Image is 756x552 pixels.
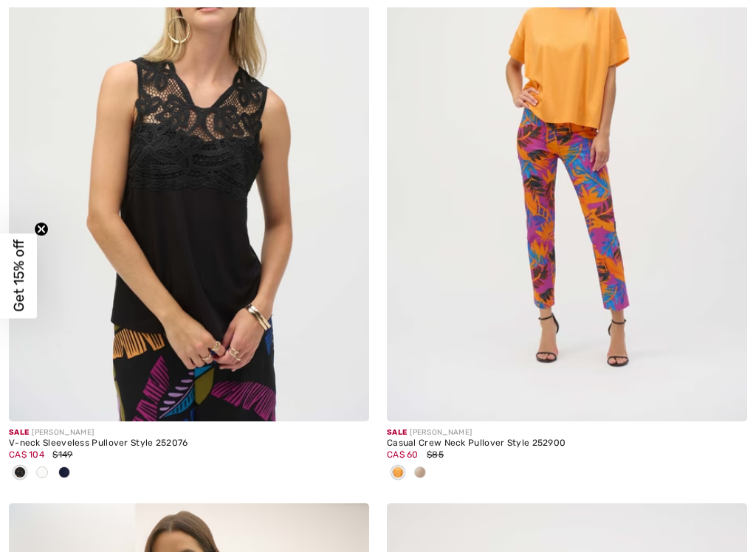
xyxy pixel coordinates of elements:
[34,222,49,237] button: Close teaser
[387,461,409,486] div: Apricot
[53,461,75,486] div: Midnight Blue
[10,240,27,312] span: Get 15% off
[9,428,29,437] span: Sale
[387,428,407,437] span: Sale
[31,461,53,486] div: Vanilla 30
[387,438,747,449] div: Casual Crew Neck Pullover Style 252900
[9,427,369,438] div: [PERSON_NAME]
[52,449,72,460] span: $149
[9,449,44,460] span: CA$ 104
[9,461,31,486] div: Black
[409,461,431,486] div: Dune
[387,449,419,460] span: CA$ 60
[387,427,747,438] div: [PERSON_NAME]
[427,449,444,460] span: $85
[9,438,369,449] div: V-neck Sleeveless Pullover Style 252076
